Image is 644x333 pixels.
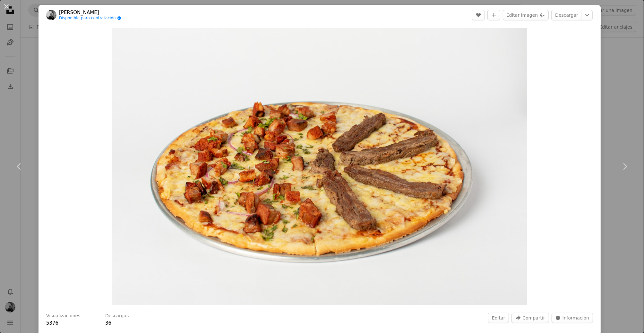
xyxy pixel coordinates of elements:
[503,10,549,20] button: Editar imagen
[59,16,121,21] a: Disponible para contratación
[112,28,527,305] button: Ampliar en esta imagen
[59,9,121,16] a: [PERSON_NAME]
[551,10,582,20] a: Descargar
[472,10,485,20] button: Me gusta
[46,320,58,326] span: 5376
[552,313,593,323] button: Estadísticas sobre esta imagen
[105,320,111,326] span: 36
[488,313,509,323] button: Editar
[105,313,129,319] h3: Descargas
[562,313,589,323] span: Información
[522,313,545,323] span: Compartir
[487,10,500,20] button: Añade a la colección
[605,136,644,197] a: Siguiente
[112,28,527,305] img: una pizza con carne y queso en una sartén
[511,313,549,323] button: Compartir esta imagen
[46,10,56,20] img: Ve al perfil de Juan Francisco Pineda Lopez
[46,313,81,319] h3: Visualizaciones
[582,10,593,20] button: Elegir el tamaño de descarga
